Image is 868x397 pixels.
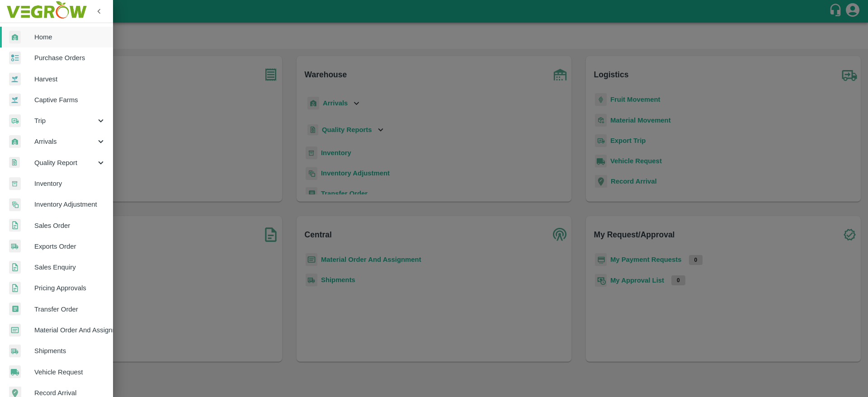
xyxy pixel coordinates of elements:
[9,52,21,65] img: reciept
[34,346,106,356] span: Shipments
[34,283,106,293] span: Pricing Approvals
[34,137,96,147] span: Arrivals
[9,114,21,128] img: delivery
[34,53,106,63] span: Purchase Orders
[9,198,21,211] img: inventory
[9,157,20,168] img: qualityReport
[9,219,21,232] img: sales
[9,302,21,316] img: whTransfer
[9,72,21,86] img: harvest
[9,261,21,274] img: sales
[9,282,21,295] img: sales
[34,262,106,272] span: Sales Enquiry
[34,95,106,105] span: Captive Farms
[34,116,96,126] span: Trip
[9,365,21,378] img: vehicle
[34,158,96,168] span: Quality Report
[9,93,21,107] img: harvest
[34,74,106,84] span: Harvest
[34,241,106,251] span: Exports Order
[9,177,21,190] img: whInventory
[9,135,21,148] img: whArrival
[34,199,106,209] span: Inventory Adjustment
[34,325,106,335] span: Material Order And Assignment
[9,31,21,44] img: whArrival
[34,367,106,377] span: Vehicle Request
[9,324,21,337] img: centralMaterial
[34,304,106,314] span: Transfer Order
[34,32,106,42] span: Home
[9,345,21,358] img: shipments
[34,221,106,231] span: Sales Order
[34,179,106,189] span: Inventory
[9,240,21,253] img: shipments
